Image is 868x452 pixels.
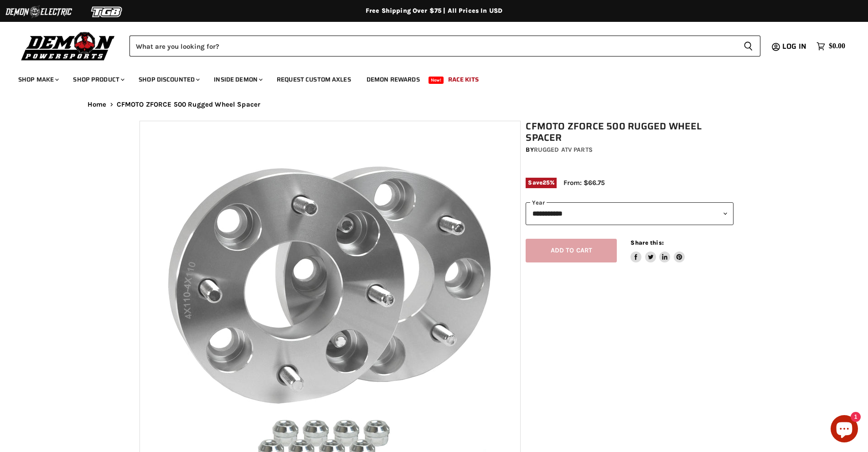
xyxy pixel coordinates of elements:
[207,70,268,89] a: Inside Demon
[360,70,427,89] a: Demon Rewards
[88,101,107,108] a: Home
[129,36,736,56] input: Search
[526,202,734,225] select: year
[270,70,358,89] a: Request Custom Axles
[526,178,557,188] span: Save %
[73,3,141,21] img: TGB Logo 2
[11,70,64,89] a: Shop Make
[129,36,760,56] form: Product
[18,30,118,62] img: Demon Powersports
[812,40,850,53] a: $0.00
[542,179,550,186] span: 25
[534,146,593,154] a: Rugged ATV Parts
[526,121,734,144] h1: CFMOTO ZFORCE 500 Rugged Wheel Spacer
[11,67,843,89] ul: Main menu
[69,7,799,15] div: Free Shipping Over $75 | All Prices In USD
[441,70,486,89] a: Race Kits
[782,41,806,52] span: Log in
[630,239,685,263] aside: Share this:
[526,145,734,155] div: by
[132,70,205,89] a: Shop Discounted
[828,415,861,445] inbox-online-store-chat: Shopify online store chat
[563,179,605,187] span: From: $66.75
[117,101,261,108] span: CFMOTO ZFORCE 500 Rugged Wheel Spacer
[69,101,799,108] nav: Breadcrumbs
[829,42,845,51] span: $0.00
[66,70,130,89] a: Shop Product
[630,239,663,246] span: Share this:
[429,77,444,84] span: New!
[778,42,812,51] a: Log in
[736,36,760,56] button: Search
[5,3,73,21] img: Demon Electric Logo 2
